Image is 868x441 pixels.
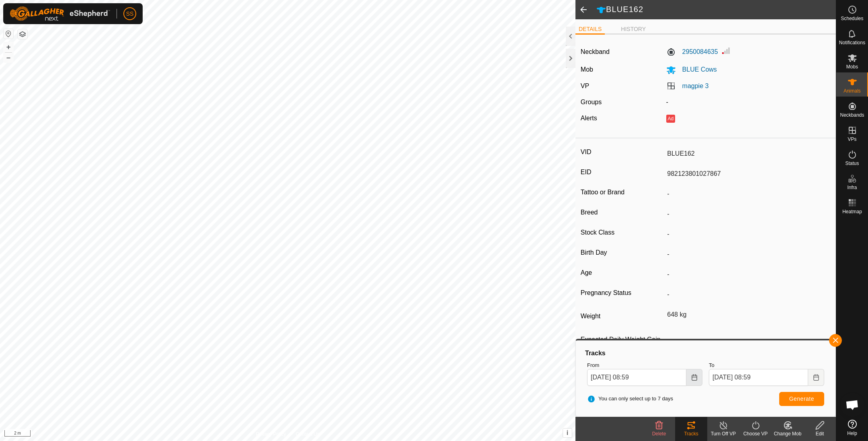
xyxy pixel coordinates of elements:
[652,431,666,437] span: Delete
[847,185,857,190] span: Infra
[666,115,675,123] button: Ad
[739,430,772,437] div: Choose VP
[666,47,718,57] label: 2950084635
[682,82,709,89] a: magpie 3
[581,66,593,73] label: Mob
[618,25,649,33] li: HISTORY
[581,308,664,325] label: Weight
[709,361,824,369] label: To
[581,247,664,258] label: Birth Day
[18,29,27,39] button: Map Layers
[567,429,568,436] span: i
[581,99,602,105] label: Groups
[581,334,664,345] label: Expected Daily Weight Gain
[808,369,824,386] button: Choose Date
[707,430,739,437] div: Turn Off VP
[581,187,664,198] label: Tattoo or Brand
[563,429,572,437] button: i
[581,167,664,177] label: EID
[596,4,836,15] h2: BLUE162
[836,416,868,439] a: Help
[675,430,707,437] div: Tracks
[772,430,804,437] div: Change Mob
[575,25,605,35] li: DETAILS
[721,46,731,56] img: Signal strength
[581,288,664,298] label: Pregnancy Status
[847,431,857,436] span: Help
[581,47,610,57] label: Neckband
[843,89,861,93] span: Animals
[581,268,664,278] label: Age
[839,40,865,45] span: Notifications
[789,396,814,402] span: Generate
[842,209,862,214] span: Heatmap
[296,431,319,438] a: Contact Us
[779,392,824,406] button: Generate
[4,29,13,39] button: Reset Map
[4,53,13,62] button: –
[581,147,664,157] label: VID
[10,6,110,21] img: Gallagher Logo
[686,369,702,386] button: Choose Date
[840,113,864,117] span: Neckbands
[584,348,827,358] div: Tracks
[804,430,836,437] div: Edit
[845,161,859,166] span: Status
[846,64,858,69] span: Mobs
[4,42,13,52] button: +
[256,431,286,438] a: Privacy Policy
[581,207,664,218] label: Breed
[663,97,834,107] div: -
[587,395,673,403] span: You can only select up to 7 days
[581,115,597,122] label: Alerts
[848,137,856,142] span: VPs
[126,10,134,18] span: SS
[581,82,589,89] label: VP
[840,393,864,417] div: Open chat
[841,16,863,21] span: Schedules
[676,66,717,73] span: BLUE Cows
[581,227,664,238] label: Stock Class
[587,361,702,369] label: From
